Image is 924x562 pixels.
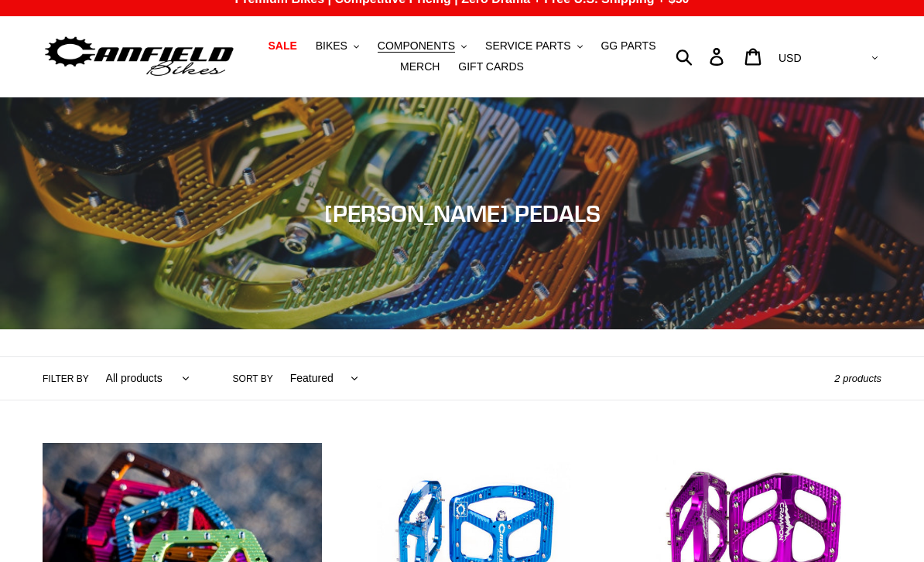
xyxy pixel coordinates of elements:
[260,36,304,56] a: SALE
[458,60,524,73] span: GIFT CARDS
[43,32,236,81] img: Canfield Bikes
[834,373,881,384] span: 2 products
[601,39,655,53] span: GG PARTS
[392,56,447,77] a: MERCH
[324,199,601,227] span: [PERSON_NAME] PEDALS
[308,36,367,56] button: BIKES
[378,39,455,53] span: COMPONENTS
[43,372,89,386] label: Filter by
[233,372,273,386] label: Sort by
[316,39,347,53] span: BIKES
[400,60,440,73] span: MERCH
[268,39,296,53] span: SALE
[477,36,590,56] button: SERVICE PARTS
[593,36,663,56] a: GG PARTS
[370,36,474,56] button: COMPONENTS
[450,56,532,77] a: GIFT CARDS
[485,39,570,53] span: SERVICE PARTS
